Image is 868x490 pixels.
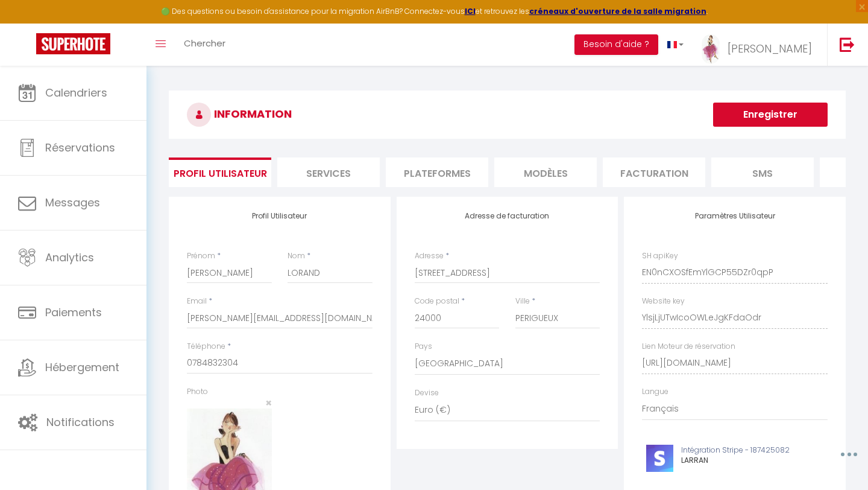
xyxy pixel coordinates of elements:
li: Plateformes [386,157,488,187]
img: stripe-logo.jpeg [646,445,673,472]
button: Close [265,398,272,409]
label: Nom [288,250,305,262]
label: Code postal [415,296,459,307]
span: Hébergement [45,360,119,375]
h4: Paramètres Utilisateur [642,212,828,220]
p: Intégration Stripe - 187425082 [681,445,813,456]
img: logout [840,37,855,52]
label: Website key [642,296,685,307]
li: Facturation [603,157,705,187]
img: Super Booking [36,33,110,54]
label: Langue [642,386,668,398]
img: ... [702,34,720,64]
label: Téléphone [187,341,225,352]
label: Lien Moteur de réservation [642,341,735,352]
label: Ville [515,296,530,307]
label: Devise [415,387,439,399]
label: Photo [187,386,208,398]
span: Notifications [46,415,115,430]
span: Réservations [45,140,115,155]
span: Messages [45,195,100,210]
li: SMS [711,157,814,187]
span: Chercher [184,37,225,49]
label: Prénom [187,250,215,262]
button: Ouvrir le widget de chat LiveChat [10,5,46,41]
label: Email [187,296,207,307]
label: Pays [415,341,432,352]
h4: Profil Utilisateur [187,212,373,220]
li: Services [277,157,380,187]
span: × [265,395,272,410]
button: Enregistrer [713,103,828,127]
li: Profil Utilisateur [169,157,271,187]
span: LARRAN [681,455,708,465]
a: créneaux d'ouverture de la salle migration [529,6,706,16]
button: Besoin d'aide ? [574,34,658,55]
label: SH apiKey [642,250,678,262]
a: ICI [465,6,476,16]
h4: Adresse de facturation [415,212,600,220]
a: ... [PERSON_NAME] [693,24,827,66]
label: Adresse [415,250,444,262]
span: Paiements [45,305,102,320]
h3: INFORMATION [169,91,846,139]
span: Calendriers [45,85,107,100]
span: Analytics [45,250,94,265]
span: [PERSON_NAME] [728,41,812,56]
a: Chercher [175,24,234,66]
li: MODÈLES [494,157,597,187]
